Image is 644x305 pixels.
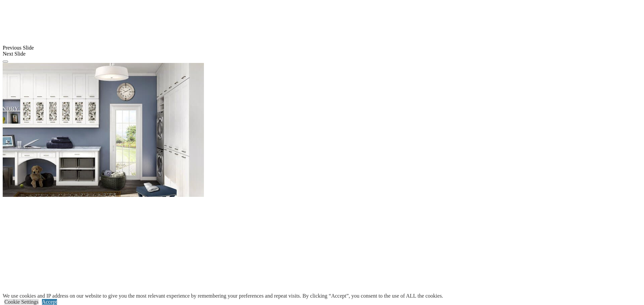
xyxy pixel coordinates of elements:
[3,61,8,63] button: Click here to pause slide show
[3,63,204,197] img: Banner for mobile view
[42,299,57,305] a: Accept
[3,51,641,57] div: Next Slide
[3,293,443,299] div: We use cookies and IP address on our website to give you the most relevant experience by remember...
[3,45,641,51] div: Previous Slide
[4,299,39,305] a: Cookie Settings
